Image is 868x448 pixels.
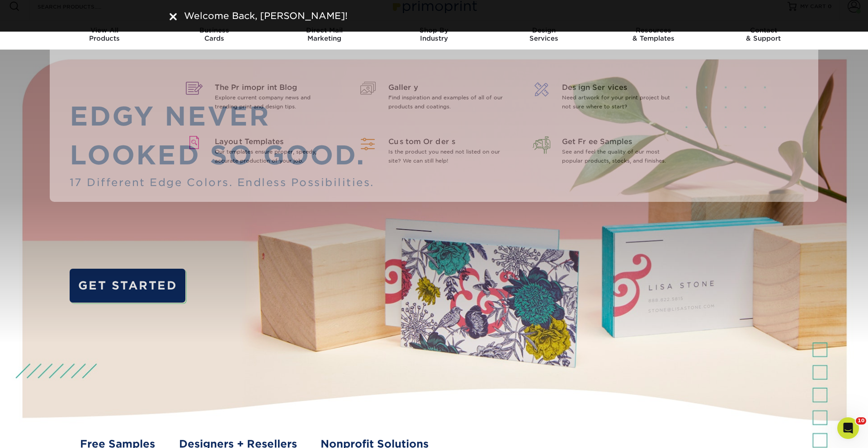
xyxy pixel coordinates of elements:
[388,93,505,111] p: Find inspiration and examples of all of our products and coatings.
[379,26,489,42] div: Industry
[388,147,505,165] p: Is the product you need not listed on our site? We can still help!
[160,21,269,50] a: BusinessCards
[184,10,348,21] span: Welcome Back, [PERSON_NAME]!
[269,26,379,42] div: Marketing
[170,13,177,20] img: close
[50,26,160,42] div: Products
[489,21,599,50] a: DesignServices
[379,21,489,50] a: Shop ByIndustry
[215,147,332,165] p: Our templates ensure proper, speedy, accurate production of your job.
[215,93,332,111] p: Explore current company news and trending print and design tips.
[388,136,505,147] span: Custom Orders
[160,26,269,42] div: Cards
[50,21,160,50] a: View AllProducts
[354,71,514,126] a: Gallery Find inspiration and examples of all of our products and coatings.
[599,26,708,42] div: & Templates
[599,21,708,50] a: Resources& Templates
[708,21,818,50] a: Contact& Support
[562,93,679,111] p: Need artwork for your print project but not sure where to start?
[528,126,688,180] a: Get Free Samples See and feel the quality of our most popular products, stocks, and finishes.
[180,71,340,126] a: The Primoprint Blog Explore current company news and trending print and design tips.
[354,126,514,180] a: Custom Orders Is the product you need not listed on our site? We can still help!
[215,136,332,147] span: Layout Templates
[837,417,859,439] iframe: Intercom live chat
[489,26,599,42] div: Services
[269,21,379,50] a: Direct MailMarketing
[528,71,688,126] a: Design Services Need artwork for your print project but not sure where to start?
[856,417,866,425] span: 10
[180,126,340,180] a: Layout Templates Our templates ensure proper, speedy, accurate production of your job.
[562,136,679,147] span: Get Free Samples
[562,82,679,93] span: Design Services
[215,82,332,93] span: The Primoprint Blog
[388,82,505,93] span: Gallery
[708,26,818,42] div: & Support
[562,147,679,165] p: See and feel the quality of our most popular products, stocks, and finishes.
